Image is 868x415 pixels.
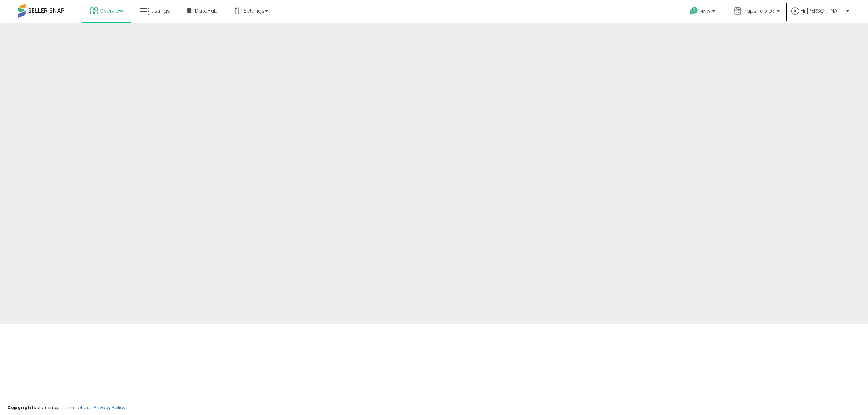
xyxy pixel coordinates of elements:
span: hapshop DE [743,7,775,14]
span: DataHub [195,7,218,14]
span: Overview [99,7,123,14]
span: Hi [PERSON_NAME] [801,7,844,14]
span: Help [700,8,710,14]
i: Get Help [689,7,698,16]
span: Listings [151,7,170,14]
a: Help [684,1,722,23]
a: Hi [PERSON_NAME] [791,7,849,23]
